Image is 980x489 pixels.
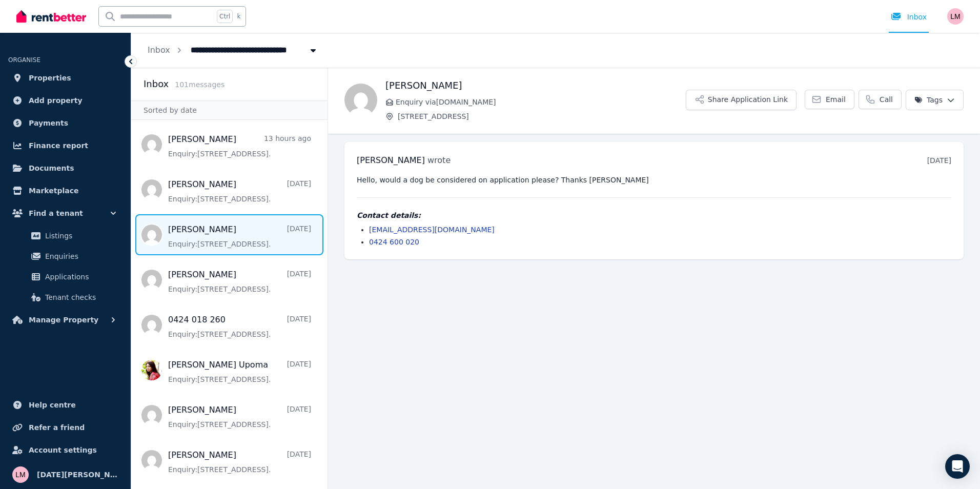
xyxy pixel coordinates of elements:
[29,399,76,411] span: Help centre
[168,133,311,159] a: [PERSON_NAME]13 hours agoEnquiry:[STREET_ADDRESS].
[131,33,335,68] nav: Breadcrumb
[826,94,846,105] span: Email
[8,90,122,111] a: Add property
[927,156,951,165] time: [DATE]
[45,271,114,283] span: Applications
[29,139,88,152] span: Finance report
[175,80,224,89] span: 101 message s
[168,223,311,249] a: [PERSON_NAME][DATE]Enquiry:[STREET_ADDRESS].
[686,90,797,110] button: Share Application Link
[427,155,451,165] span: wrote
[8,158,122,178] a: Documents
[12,226,118,246] a: Listings
[8,180,122,201] a: Marketplace
[8,68,122,88] a: Properties
[168,314,311,339] a: 0424 018 260[DATE]Enquiry:[STREET_ADDRESS].
[891,12,927,22] div: Inbox
[880,94,893,105] span: Call
[29,444,97,456] span: Account settings
[29,94,83,107] span: Add property
[8,395,122,415] a: Help centre
[12,246,118,267] a: Enquiries
[396,97,686,107] span: Enquiry via [DOMAIN_NAME]
[131,100,328,120] div: Sorted by date
[45,250,114,262] span: Enquiries
[37,468,118,481] span: [DATE][PERSON_NAME]
[168,178,311,204] a: [PERSON_NAME][DATE]Enquiry:[STREET_ADDRESS].
[168,359,311,384] a: [PERSON_NAME] Upoma[DATE]Enquiry:[STREET_ADDRESS].
[45,291,114,303] span: Tenant checks
[859,90,902,109] a: Call
[8,417,122,438] a: Refer a friend
[29,72,71,84] span: Properties
[398,111,686,121] span: [STREET_ADDRESS]
[8,310,122,330] button: Manage Property
[906,90,964,110] button: Tags
[168,449,311,475] a: [PERSON_NAME][DATE]Enquiry:[STREET_ADDRESS].
[12,466,29,483] img: lucia moliterno
[805,90,854,109] a: Email
[29,314,98,326] span: Manage Property
[217,10,233,23] span: Ctrl
[45,230,114,242] span: Listings
[8,440,122,460] a: Account settings
[168,404,311,430] a: [PERSON_NAME][DATE]Enquiry:[STREET_ADDRESS].
[12,287,118,308] a: Tenant checks
[369,238,419,246] a: 0424 600 020
[945,454,970,479] div: Open Intercom Messenger
[29,162,74,174] span: Documents
[357,210,951,220] h4: Contact details:
[8,56,40,64] span: ORGANISE
[344,84,377,116] img: Helen
[8,113,122,133] a: Payments
[8,203,122,223] button: Find a tenant
[385,78,686,93] h1: [PERSON_NAME]
[148,45,170,55] a: Inbox
[237,12,240,21] span: k
[29,117,68,129] span: Payments
[357,175,951,185] pre: Hello, would a dog be considered on application please? Thanks [PERSON_NAME]
[29,421,85,434] span: Refer a friend
[357,155,425,165] span: [PERSON_NAME]
[947,8,964,25] img: lucia moliterno
[144,77,169,91] h2: Inbox
[29,185,78,197] span: Marketplace
[914,95,943,105] span: Tags
[29,207,83,219] span: Find a tenant
[16,9,86,24] img: RentBetter
[369,226,495,234] a: [EMAIL_ADDRESS][DOMAIN_NAME]
[12,267,118,287] a: Applications
[8,135,122,156] a: Finance report
[168,269,311,294] a: [PERSON_NAME][DATE]Enquiry:[STREET_ADDRESS].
